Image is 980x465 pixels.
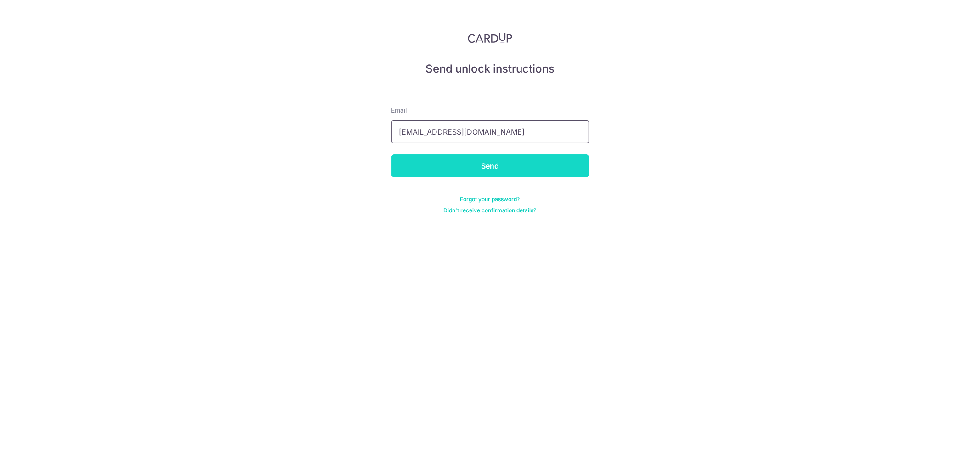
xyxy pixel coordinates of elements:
img: CardUp Logo [468,32,513,43]
span: translation missing: en.devise.label.Email [391,106,407,114]
input: Enter your Email [391,120,589,143]
h5: Send unlock instructions [391,62,589,76]
a: Forgot your password? [460,196,520,203]
input: Send [391,154,589,177]
a: Didn't receive confirmation details? [444,207,537,214]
